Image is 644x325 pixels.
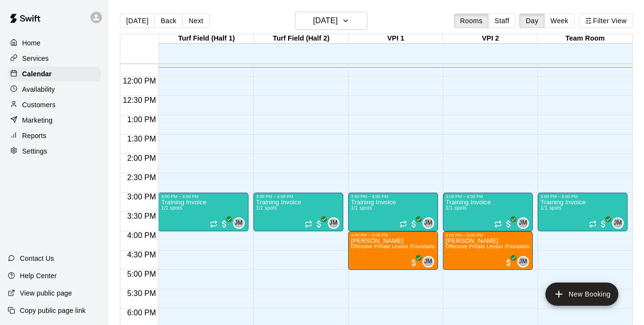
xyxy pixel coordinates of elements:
[125,251,159,259] span: 4:30 PM
[20,306,86,315] p: Copy public page link
[351,194,435,199] div: 3:00 PM – 4:00 PM
[182,14,209,28] button: Next
[8,98,101,112] a: Customers
[125,193,159,201] span: 3:00 PM
[8,144,101,158] a: Settings
[125,309,159,317] span: 6:00 PM
[454,14,489,28] button: Rooms
[348,193,438,231] div: 3:00 PM – 4:00 PM: Training Invoice
[504,219,513,229] span: All customers have paid
[22,131,46,141] p: Reports
[488,14,516,28] button: Staff
[22,38,41,48] p: Home
[446,194,530,199] div: 3:00 PM – 4:00 PM
[351,244,442,249] span: Offensive Private Lesson (Foundations)
[521,217,529,229] span: Jerimee Moses
[159,34,254,43] div: Turf Field (Half 1)
[22,115,53,125] p: Marketing
[589,220,597,228] span: Recurring event
[158,193,248,231] div: 3:00 PM – 4:00 PM: Training Invoice
[446,205,467,211] span: 1/1 spots filled
[349,34,443,43] div: VPI 1
[332,217,339,229] span: Jerimee Moses
[446,244,537,249] span: Offensive Private Lesson (Foundations)
[409,219,419,229] span: All customers have paid
[443,231,533,270] div: 4:00 PM – 5:00 PM: Daniel Kramer
[256,194,340,199] div: 3:00 PM – 4:00 PM
[233,217,245,229] div: Jerimee Moses
[612,217,624,229] div: Jerimee Moses
[399,220,407,228] span: Recurring event
[579,14,633,28] button: Filter View
[161,194,245,199] div: 3:00 PM – 4:00 PM
[125,212,159,220] span: 3:30 PM
[8,113,101,127] a: Marketing
[220,219,229,229] span: All customers have paid
[494,220,502,228] span: Recurring event
[443,34,538,43] div: VPI 2
[313,14,337,28] h6: [DATE]
[329,218,337,228] span: JM
[210,220,218,228] span: Recurring event
[256,205,278,211] span: 1/1 spots filled
[409,258,419,268] span: All customers have paid
[22,146,47,156] p: Settings
[125,270,159,278] span: 5:00 PM
[351,233,435,238] div: 4:00 PM – 5:00 PM
[426,217,434,229] span: Jerimee Moses
[125,173,159,182] span: 2:30 PM
[237,217,245,229] span: Jerimee Moses
[538,34,632,43] div: Team Room
[328,217,339,229] div: Jerimee Moses
[517,256,529,268] div: Jerimee Moses
[125,154,159,162] span: 2:00 PM
[295,12,367,30] button: [DATE]
[234,218,243,228] span: JM
[8,67,101,81] a: Calendar
[519,257,527,267] span: JM
[541,194,625,199] div: 3:00 PM – 4:00 PM
[545,283,618,306] button: add
[22,54,49,63] p: Services
[22,100,56,110] p: Customers
[154,14,183,28] button: Back
[125,115,159,124] span: 1:00 PM
[517,217,529,229] div: Jerimee Moses
[616,217,624,229] span: Jerimee Moses
[305,220,312,228] span: Recurring event
[424,218,432,228] span: JM
[519,218,527,228] span: JM
[20,271,57,281] p: Help Center
[599,219,608,229] span: All customers have paid
[614,218,622,228] span: JM
[538,193,628,231] div: 3:00 PM – 4:00 PM: Training Invoice
[8,51,101,66] a: Services
[541,205,562,211] span: 1/1 spots filled
[521,256,529,268] span: Jerimee Moses
[423,256,434,268] div: Jerimee Moses
[446,233,530,238] div: 4:00 PM – 5:00 PM
[22,85,55,94] p: Availability
[351,205,372,211] span: 1/1 spots filled
[424,257,432,267] span: JM
[120,77,158,85] span: 12:00 PM
[348,231,438,270] div: 4:00 PM – 5:00 PM: Daniel Kramer
[120,14,155,28] button: [DATE]
[504,258,513,268] span: All customers have paid
[125,231,159,240] span: 4:00 PM
[161,205,182,211] span: 1/1 spots filled
[125,289,159,297] span: 5:30 PM
[8,36,101,50] a: Home
[544,14,575,28] button: Week
[314,219,324,229] span: All customers have paid
[8,128,101,143] a: Reports
[20,254,54,263] p: Contact Us
[426,256,434,268] span: Jerimee Moses
[20,288,72,298] p: View public page
[8,82,101,97] a: Availability
[423,217,434,229] div: Jerimee Moses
